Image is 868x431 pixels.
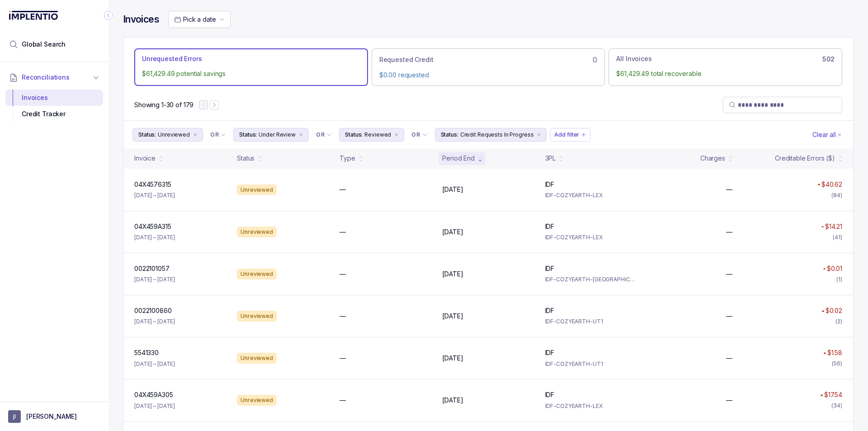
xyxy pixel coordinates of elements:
[442,396,463,405] p: [DATE]
[22,73,70,82] span: Reconciliations
[316,131,325,138] p: OR
[210,131,226,138] li: Filter Chip Connector undefined
[210,100,219,109] button: Next Page
[408,128,431,141] button: Filter Chip Connector undefined
[826,306,842,315] p: $0.02
[726,396,732,405] p: —
[442,354,463,363] p: [DATE]
[545,348,555,357] p: IDF
[5,88,103,124] div: Reconciliations
[340,270,346,279] p: —
[237,353,277,364] div: Unreviewed
[821,310,824,312] img: red pointer upwards
[411,131,427,138] li: Filter Chip Connector undefined
[832,359,842,368] div: (56)
[340,396,346,405] p: —
[312,128,335,141] button: Filter Chip Connector undefined
[132,128,811,142] ul: Filter Group
[545,233,637,242] p: IDF-COZYEARTH-LEX
[134,390,173,399] p: 04X459A305
[835,317,842,326] div: (2)
[233,128,309,142] li: Filter Chip Under Review
[442,312,463,321] p: [DATE]
[775,154,835,163] div: Creditable Errors ($)
[134,233,175,242] p: [DATE] – [DATE]
[364,130,391,139] p: Reviewed
[811,128,844,142] button: Clear Filters
[134,264,170,273] p: 0022101057
[340,354,346,363] p: —
[545,222,555,231] p: IDF
[442,270,463,279] p: [DATE]
[297,131,305,138] div: remove content
[824,390,842,399] p: $17.54
[8,410,21,423] span: User initials
[441,130,458,139] p: Status:
[831,401,842,410] div: (34)
[442,154,475,163] div: Period End
[823,268,826,270] img: red pointer upwards
[134,402,175,411] p: [DATE] – [DATE]
[393,131,400,138] div: remove content
[134,306,172,315] p: 0022100860
[700,154,725,163] div: Charges
[435,128,547,142] button: Filter Chip Credit Requests In Progress
[138,130,156,139] p: Status:
[442,227,463,237] p: [DATE]
[237,154,255,163] div: Status
[134,348,159,357] p: 5541330
[158,130,190,139] p: Unreviewed
[237,227,277,237] div: Unreviewed
[134,360,175,369] p: [DATE] – [DATE]
[460,130,534,139] p: Credit Requests In Progress
[132,128,203,142] button: Filter Chip Unreviewed
[379,55,434,64] p: Requested Credit
[259,130,296,139] p: Under Review
[726,227,732,237] p: —
[134,317,175,326] p: [DATE] – [DATE]
[827,348,842,357] p: $1.58
[239,130,257,139] p: Status:
[545,180,555,189] p: IDF
[545,402,637,411] p: IDF-COZYEARTH-LEX
[545,154,556,163] div: 3PL
[168,11,231,28] button: Date Range Picker
[550,128,590,142] li: Filter Chip Add filter
[142,69,360,78] p: $61,429.49 potential savings
[237,269,277,279] div: Unreviewed
[142,54,202,63] p: Unrequested Errors
[237,185,277,195] div: Unreviewed
[726,270,732,279] p: —
[8,410,100,423] button: User initials[PERSON_NAME]
[174,15,216,24] search: Date Range Picker
[545,390,555,399] p: IDF
[535,131,542,138] div: remove content
[545,360,637,369] p: IDF-COZYEARTH-UT1
[836,275,842,284] div: (1)
[827,264,842,273] p: $0.01
[340,154,355,163] div: Type
[833,233,842,242] div: (41)
[22,40,66,49] span: Global Search
[545,191,637,200] p: IDF-COZYEARTH-LEX
[134,154,156,163] div: Invoice
[726,354,732,363] p: —
[5,67,103,87] button: Reconciliations
[26,412,77,421] p: [PERSON_NAME]
[134,100,193,109] div: Remaining page entries
[183,15,216,23] span: Pick a date
[340,227,346,237] p: —
[545,317,637,326] p: IDF-COZYEARTH-UT1
[339,128,404,142] button: Filter Chip Reviewed
[411,131,420,138] p: OR
[237,395,277,406] div: Unreviewed
[207,128,230,141] button: Filter Chip Connector undefined
[316,131,332,138] li: Filter Chip Connector undefined
[237,311,277,322] div: Unreviewed
[812,130,836,139] p: Clear all
[545,275,637,284] p: IDF-COZYEARTH-[GEOGRAPHIC_DATA]
[123,13,159,26] h4: Invoices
